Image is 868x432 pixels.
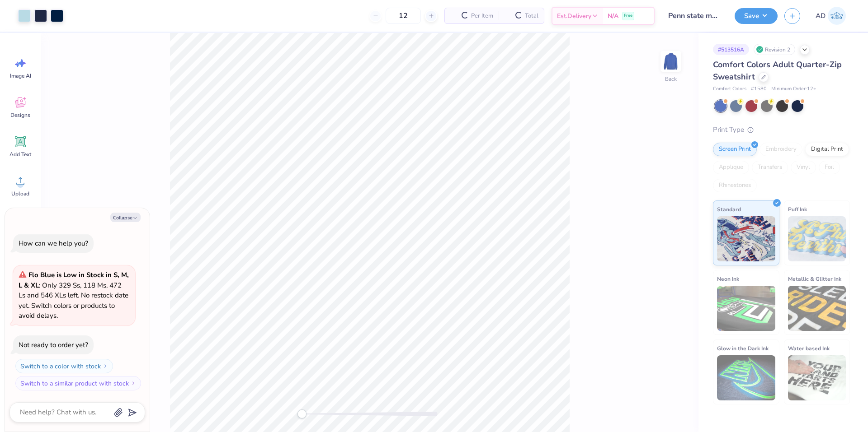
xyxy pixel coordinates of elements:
[661,7,728,25] input: Untitled Design
[751,85,767,93] span: # 1580
[788,204,807,214] span: Puff Ink
[131,381,136,386] img: Switch to a similar product with stock
[103,363,108,369] img: Switch to a color with stock
[713,44,749,55] div: # 513516A
[788,344,830,353] span: Water based Ink
[828,7,846,25] img: Aldro Dalugdog
[717,274,739,283] span: Neon Ink
[754,44,795,55] div: Revision 2
[19,270,129,320] span: : Only 329 Ss, 118 Ms, 472 Ls and 546 XLs left. No restock date yet. Switch colors or products to...
[788,286,846,331] img: Metallic & Glitter Ink
[662,52,680,70] img: Back
[717,344,769,353] span: Glow in the Dark Ink
[735,8,778,24] button: Save
[297,409,307,418] div: Accessibility label
[15,359,113,373] button: Switch to a color with stock
[717,204,741,214] span: Standard
[752,161,788,174] div: Transfers
[713,143,757,156] div: Screen Print
[771,85,816,93] span: Minimum Order: 12 +
[788,355,846,400] img: Water based Ink
[110,213,141,222] button: Collapse
[10,72,31,79] span: Image AI
[713,179,757,192] div: Rhinestones
[811,7,850,25] a: AD
[11,190,29,197] span: Upload
[608,11,618,21] span: N/A
[19,270,129,290] strong: Flo Blue is Low in Stock in S, M, L & XL
[19,340,88,349] div: Not ready to order yet?
[791,161,816,174] div: Vinyl
[15,376,141,390] button: Switch to a similar product with stock
[665,75,677,83] div: Back
[471,11,493,21] span: Per Item
[717,216,775,261] img: Standard
[788,274,841,283] span: Metallic & Glitter Ink
[9,151,31,158] span: Add Text
[713,161,749,174] div: Applique
[19,239,88,248] div: How can we help you?
[557,11,591,21] span: Est. Delivery
[819,161,840,174] div: Foil
[525,11,538,21] span: Total
[717,286,775,331] img: Neon Ink
[386,8,421,24] input: – –
[713,59,842,82] span: Comfort Colors Adult Quarter-Zip Sweatshirt
[713,85,746,93] span: Comfort Colors
[788,216,846,261] img: Puff Ink
[805,143,849,156] div: Digital Print
[759,143,802,156] div: Embroidery
[717,355,775,400] img: Glow in the Dark Ink
[624,13,632,19] span: Free
[10,111,30,119] span: Designs
[713,125,850,135] div: Print Type
[816,11,826,21] span: AD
